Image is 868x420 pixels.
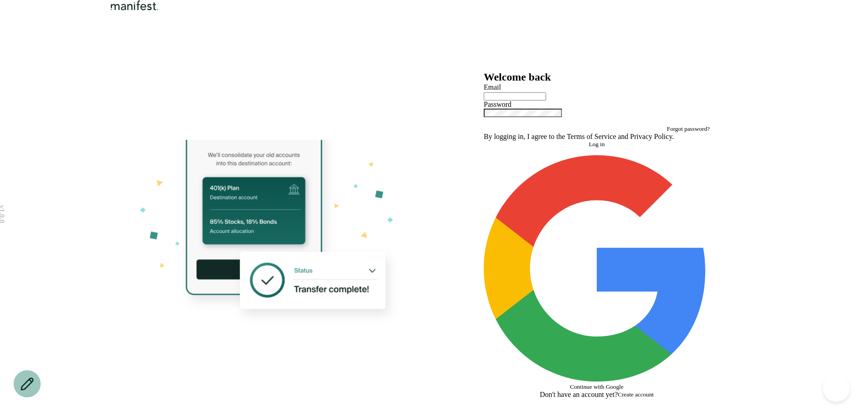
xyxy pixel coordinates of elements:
[484,100,511,108] label: Password
[618,391,654,398] button: Create account
[540,391,618,399] span: Don't have an account yet?
[484,133,710,141] p: By logging in, I agree to the and .
[567,133,616,140] a: Terms of Service
[484,83,501,91] label: Email
[630,133,672,140] a: Privacy Policy
[484,155,710,391] button: Continue with Google
[570,383,623,390] span: Continue with Google
[667,125,710,132] span: Forgot password?
[667,125,710,133] button: Forgot password?
[823,375,850,402] iframe: Help Scout Beacon - Open
[589,141,604,148] span: Log in
[484,141,710,148] button: Log in
[484,71,710,83] h2: Welcome back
